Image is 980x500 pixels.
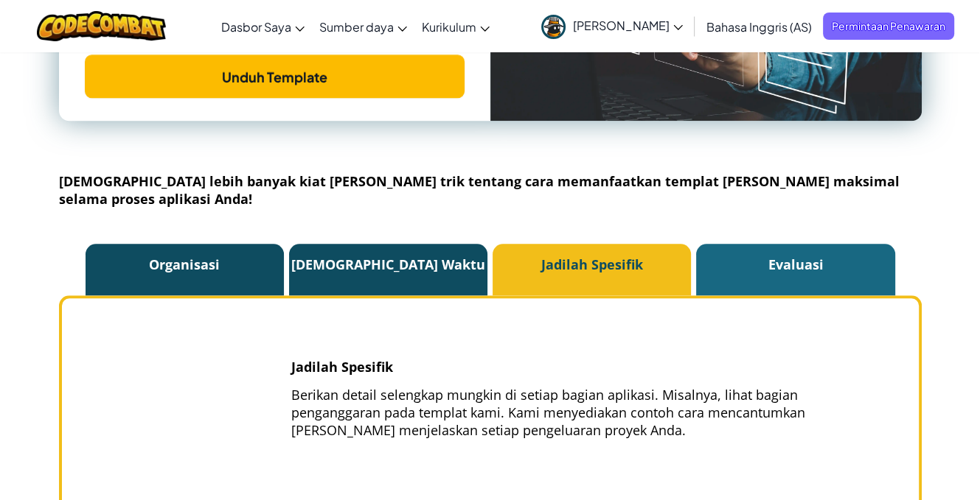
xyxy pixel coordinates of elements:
[291,256,485,273] font: [DEMOGRAPHIC_DATA] Waktu
[221,19,291,35] font: Dasbor Saya
[414,7,497,46] a: Kurikulum
[541,15,566,39] img: avatar
[214,7,312,46] a: Dasbor Saya
[534,3,690,49] a: [PERSON_NAME]
[291,358,393,376] font: Jadilah Spesifik
[59,172,900,208] font: [DEMOGRAPHIC_DATA] lebih banyak kiat [PERSON_NAME] trik tentang cara memanfaatkan templat [PERSON...
[832,19,945,32] font: Permintaan Penawaran
[699,7,819,46] a: Bahasa Inggris (AS)
[222,68,327,85] font: Unduh Template
[111,339,240,468] img: be-specific.png
[86,244,284,295] button: Organisasi
[85,54,465,98] a: Unduh Template
[706,19,812,35] font: Bahasa Inggris (AS)
[289,244,487,295] button: [DEMOGRAPHIC_DATA] Waktu
[823,13,954,40] a: Permintaan Penawaran
[696,244,894,295] button: Evaluasi
[37,11,166,41] img: Logo CodeCombat
[422,19,476,35] font: Kurikulum
[291,386,805,439] font: Berikan detail selengkap mungkin di setiap bagian aplikasi. Misalnya, lihat bagian penganggaran p...
[319,19,394,35] font: Sumber daya
[573,18,670,33] font: [PERSON_NAME]
[768,256,823,273] font: Evaluasi
[541,256,643,273] font: Jadilah Spesifik
[149,256,220,273] font: Organisasi
[312,7,414,46] a: Sumber daya
[493,244,691,295] button: Jadilah Spesifik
